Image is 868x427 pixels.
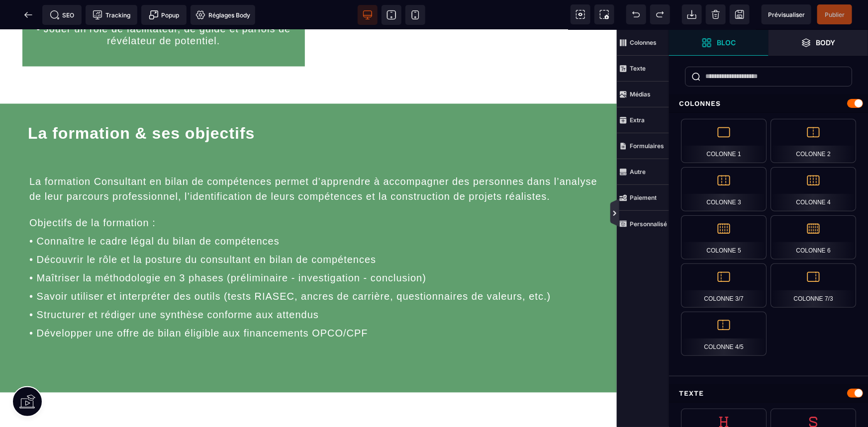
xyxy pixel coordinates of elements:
[617,30,669,56] span: Colonnes
[669,199,679,229] span: Afficher les vues
[195,10,250,20] span: Réglages Body
[617,107,669,133] span: Extra
[717,39,736,46] strong: Bloc
[768,11,805,18] span: Prévisualiser
[771,119,856,163] div: Colonne 2
[594,4,614,24] span: Capture d'écran
[681,312,767,356] div: Colonne 4/5
[18,5,38,25] span: Retour
[630,39,657,46] strong: Colonnes
[630,65,646,72] strong: Texte
[405,5,425,25] span: Voir mobile
[149,10,180,20] span: Popup
[682,4,702,24] span: Importer
[706,4,726,24] span: Nettoyage
[571,4,590,24] span: Voir les composants
[771,167,856,211] div: Colonne 4
[630,142,664,150] strong: Formulaires
[825,11,845,18] span: Publier
[141,5,187,25] span: Créer une alerte modale
[817,4,852,24] span: Enregistrer le contenu
[669,94,868,113] div: Colonnes
[730,4,750,24] span: Enregistrer
[681,263,767,308] div: Colonne 3/7
[630,116,645,124] strong: Extra
[617,82,669,107] span: Médias
[626,4,646,24] span: Défaire
[42,5,82,25] span: Métadata SEO
[617,211,669,237] span: Personnalisé
[86,5,137,25] span: Code de suivi
[681,119,767,163] div: Colonne 1
[15,94,602,113] div: La formation & ses objectifs
[617,159,669,185] span: Autre
[617,133,669,159] span: Formulaires
[29,147,600,172] span: La formation Consultant en bilan de compétences permet d’apprendre à accompagner des personnes da...
[816,39,836,46] strong: Body
[630,220,667,228] strong: Personnalisé
[769,30,868,56] span: Ouvrir les calques
[681,215,767,259] div: Colonne 5
[382,5,401,25] span: Voir tablette
[358,5,378,25] span: Voir bureau
[650,4,670,24] span: Rétablir
[681,167,767,211] div: Colonne 3
[630,194,657,201] strong: Paiement
[669,30,769,56] span: Ouvrir les blocs
[50,10,75,20] span: SEO
[617,185,669,211] span: Paiement
[191,5,255,25] span: Favicon
[630,168,646,175] strong: Autre
[29,188,551,309] span: Objectifs de la formation : • Connaître le cadre légal du bilan de compétences • Découvrir le rôl...
[762,4,811,24] span: Aperçu
[617,56,669,82] span: Texte
[771,215,856,259] div: Colonne 6
[630,90,651,98] strong: Médias
[771,263,856,308] div: Colonne 7/3
[669,384,868,403] div: Texte
[93,10,130,20] span: Tracking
